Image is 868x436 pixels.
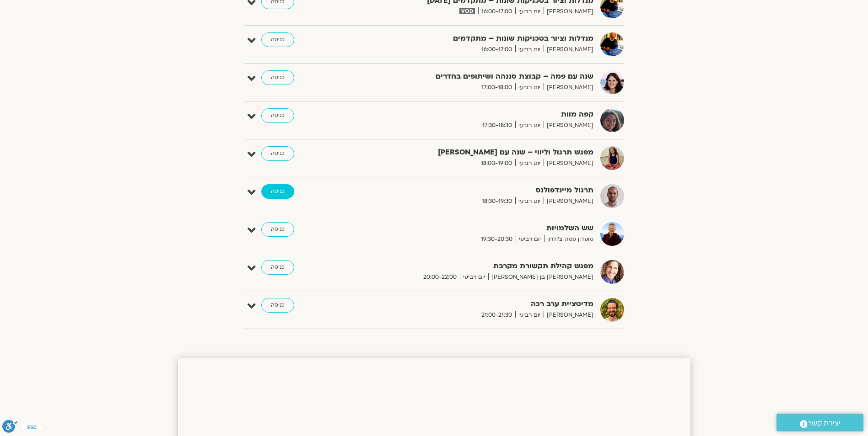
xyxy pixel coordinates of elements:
[369,222,593,234] strong: שש השלמויות
[261,260,294,275] a: כניסה
[369,298,593,310] strong: מדיטציית ערב רכה
[478,83,515,92] span: 17:00-18:00
[460,272,488,282] span: יום רביעי
[478,7,515,16] span: 16:00-17:00
[369,146,593,159] strong: מפגש תרגול וליווי – שנה עם [PERSON_NAME]
[369,260,593,272] strong: מפגש קהילת תקשורת מקרבת
[515,7,544,16] span: יום רביעי
[488,272,593,282] span: [PERSON_NAME] בן [PERSON_NAME]
[515,121,544,130] span: יום רביעי
[544,83,593,92] span: [PERSON_NAME]
[515,159,544,168] span: יום רביעי
[776,414,863,431] a: יצירת קשר
[261,70,294,85] a: כניסה
[516,234,544,244] span: יום רביעי
[544,310,593,320] span: [PERSON_NAME]
[369,184,593,197] strong: תרגול מיינדפולנס
[261,32,294,47] a: כניסה
[478,159,515,168] span: 18:00-19:00
[515,83,544,92] span: יום רביעי
[544,197,593,206] span: [PERSON_NAME]
[544,159,593,168] span: [PERSON_NAME]
[261,108,294,123] a: כניסה
[420,272,460,282] span: 20:00-22:00
[479,121,515,130] span: 17:30-18:30
[369,32,593,45] strong: מנדלות וציור בטכניקות שונות – מתקדמים
[478,310,515,320] span: 21:00-21:30
[369,108,593,121] strong: קפה מוות
[478,45,515,54] span: 16:00-17:00
[544,7,593,16] span: [PERSON_NAME]
[261,184,294,199] a: כניסה
[544,234,593,244] span: מועדון פמה צ'ודרון
[515,310,544,320] span: יום רביעי
[515,197,544,206] span: יום רביעי
[808,417,841,430] span: יצירת קשר
[544,121,593,130] span: [PERSON_NAME]
[515,45,544,54] span: יום רביעי
[478,234,516,244] span: 19:30-20:30
[369,70,593,83] strong: שנה עם פמה – קבוצת סנגהה ושיתופים בחדרים
[261,298,294,313] a: כניסה
[261,222,294,237] a: כניסה
[459,8,474,14] img: vodicon
[261,146,294,161] a: כניסה
[479,197,515,206] span: 18:30-19:30
[544,45,593,54] span: [PERSON_NAME]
